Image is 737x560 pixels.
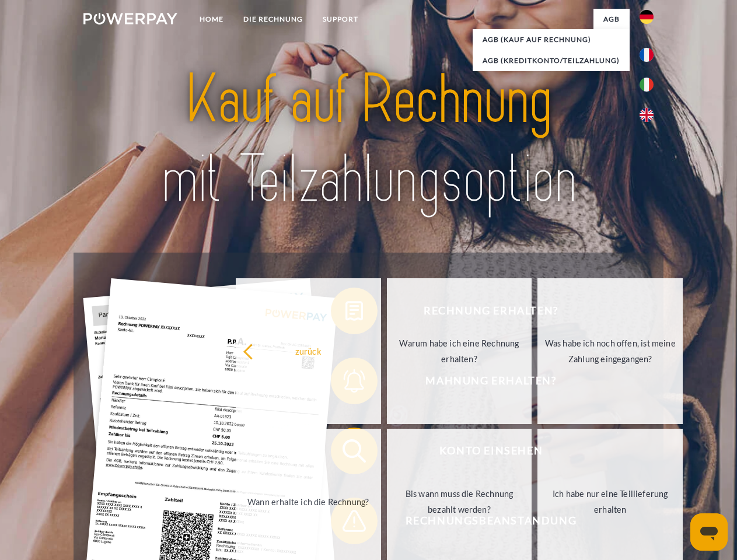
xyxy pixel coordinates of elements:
[544,335,676,367] div: Was habe ich noch offen, ist meine Zahlung eingegangen?
[111,56,626,223] img: title-powerpay_de.svg
[243,494,374,509] div: Wann erhalte ich die Rechnung?
[313,9,368,30] a: SUPPORT
[190,9,233,30] a: Home
[640,10,654,24] img: de
[640,78,654,92] img: it
[83,13,177,24] img: logo-powerpay-white.svg
[473,50,630,71] a: AGB (Kreditkonto/Teilzahlung)
[640,48,654,62] img: fr
[593,9,630,30] a: agb
[394,335,525,367] div: Warum habe ich eine Rechnung erhalten?
[473,29,630,50] a: AGB (Kauf auf Rechnung)
[544,486,676,517] div: Ich habe nur eine Teillieferung erhalten
[537,278,683,424] a: Was habe ich noch offen, ist meine Zahlung eingegangen?
[233,9,313,30] a: DIE RECHNUNG
[243,343,374,359] div: zurück
[394,486,525,517] div: Bis wann muss die Rechnung bezahlt werden?
[690,513,728,551] iframe: Schaltfläche zum Öffnen des Messaging-Fensters
[640,108,654,122] img: en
